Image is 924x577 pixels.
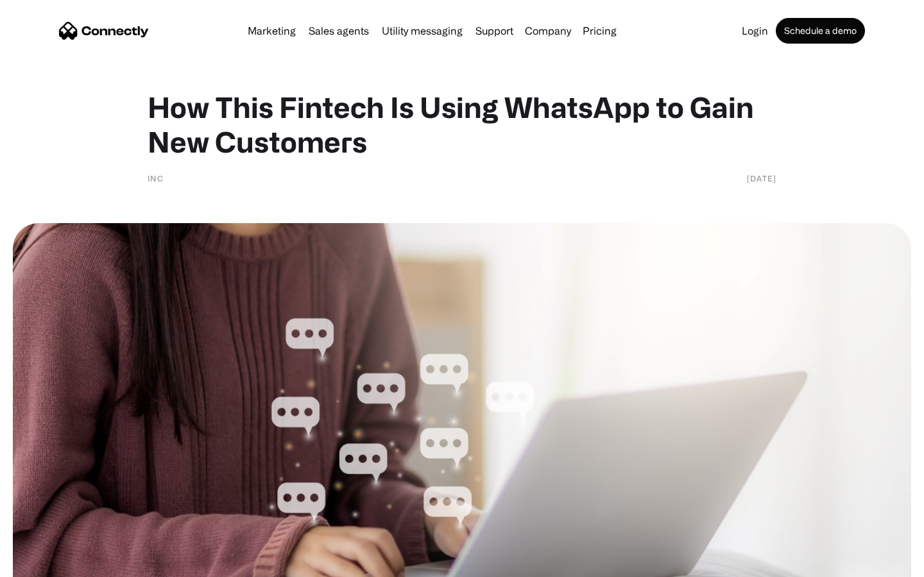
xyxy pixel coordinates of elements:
[747,172,776,185] div: [DATE]
[13,555,77,573] aside: Language selected: English
[377,26,468,36] a: Utility messaging
[304,26,374,36] a: Sales agents
[59,21,149,40] a: home
[525,22,571,40] div: Company
[26,555,77,573] ul: Language list
[776,18,865,44] a: Schedule a demo
[470,26,518,36] a: Support
[148,172,164,185] div: INC
[148,90,776,159] h1: How This Fintech Is Using WhatsApp to Gain New Customers
[243,26,301,36] a: Marketing
[577,26,622,36] a: Pricing
[521,22,575,40] div: Company
[737,26,773,36] a: Login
